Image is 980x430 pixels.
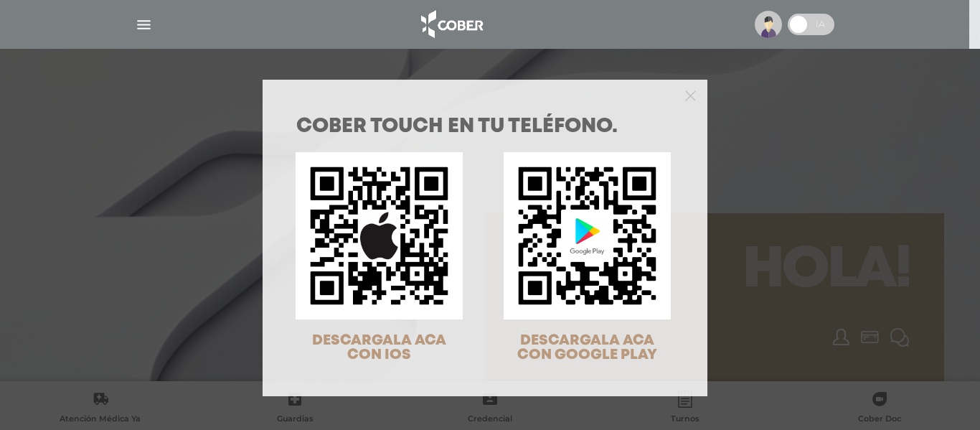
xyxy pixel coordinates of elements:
[685,88,696,101] button: Close
[312,334,446,362] span: DESCARGALA ACA CON IOS
[517,334,657,362] span: DESCARGALA ACA CON GOOGLE PLAY
[296,152,463,319] img: qr-code
[504,152,671,319] img: qr-code
[296,117,674,137] h1: COBER TOUCH en tu teléfono.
